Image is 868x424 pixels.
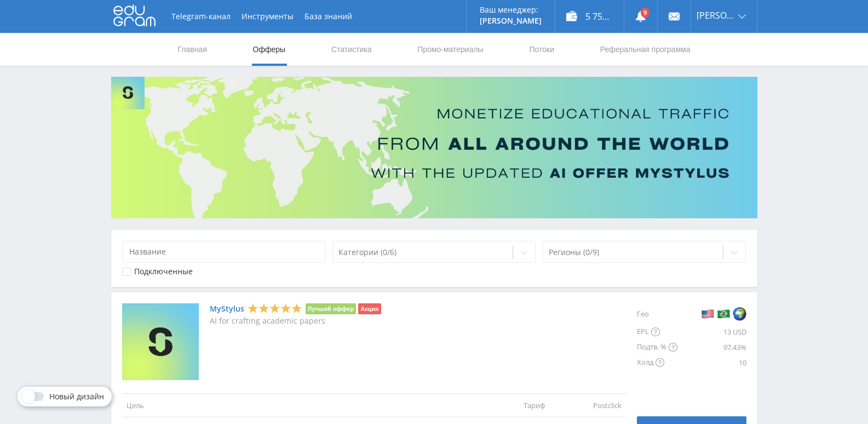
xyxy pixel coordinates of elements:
[637,340,677,355] div: Подтв. %
[528,33,555,66] a: Потоки
[210,304,244,313] a: MyStylus
[122,393,473,417] td: Цель
[473,393,549,417] td: Тариф
[177,33,208,66] a: Главная
[697,11,735,20] span: [PERSON_NAME]
[306,303,357,314] li: Лучший оффер
[248,303,302,314] div: 5 Stars
[677,355,746,370] div: 10
[637,324,677,340] div: EPL
[416,33,484,66] a: Промо-материалы
[677,340,746,355] div: 97.43%
[358,303,381,314] li: Акция
[134,267,193,276] div: Подключенные
[480,16,542,25] p: [PERSON_NAME]
[637,303,677,324] div: Гео
[637,355,677,370] div: Холд
[252,33,287,66] a: Офферы
[677,324,746,340] div: 13 USD
[480,5,542,14] p: Ваш менеджер:
[122,241,326,263] input: Название
[549,393,626,417] td: Postclick
[122,303,199,380] img: MyStylus
[49,392,104,401] span: Новый дизайн
[111,77,757,218] img: Banner
[330,33,373,66] a: Статистика
[599,33,692,66] a: Реферальная программа
[210,316,381,325] p: AI for crafting academic papers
